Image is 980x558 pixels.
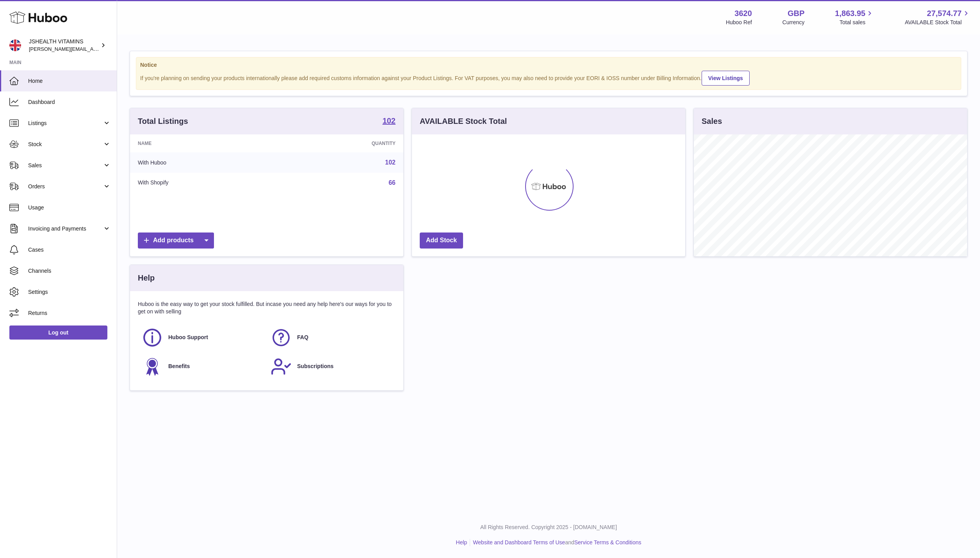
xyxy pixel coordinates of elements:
[130,134,277,152] th: Name
[28,267,111,275] span: Channels
[574,539,641,545] a: Service Terms & Conditions
[734,8,752,19] strong: 3620
[28,288,111,296] span: Settings
[29,38,99,53] div: JSHEALTH VITAMINS
[782,19,805,26] div: Currency
[297,363,333,370] span: Subscriptions
[28,77,111,85] span: Home
[905,19,971,26] span: AVAILABLE Stock Total
[28,246,111,254] span: Cases
[130,173,277,193] td: With Shopify
[420,232,463,249] a: Add Stock
[28,183,103,190] span: Orders
[927,8,962,19] span: 27,574.77
[142,327,263,348] a: Huboo Support
[839,19,874,26] span: Total sales
[456,539,467,545] a: Help
[138,273,155,283] h3: Help
[473,539,565,545] a: Website and Dashboard Terms of Use
[383,117,396,125] strong: 102
[138,300,396,315] p: Huboo is the easy way to get your stock fulfilled. But incase you need any help here's our ways f...
[123,524,974,531] p: All Rights Reserved. Copyright 2025 - [DOMAIN_NAME]
[470,539,641,546] li: and
[28,162,103,169] span: Sales
[28,309,111,317] span: Returns
[28,204,111,211] span: Usage
[277,134,403,152] th: Quantity
[9,39,21,51] img: francesca@jshealthvitamins.com
[9,325,107,340] a: Log out
[905,8,971,26] a: 27,574.77 AVAILABLE Stock Total
[788,8,804,19] strong: GBP
[420,116,507,127] h3: AVAILABLE Stock Total
[140,61,957,69] strong: Notice
[138,232,214,249] a: Add products
[28,120,103,127] span: Listings
[29,46,157,52] span: [PERSON_NAME][EMAIL_ADDRESS][DOMAIN_NAME]
[726,19,752,26] div: Huboo Ref
[168,363,190,370] span: Benefits
[28,225,103,232] span: Invoicing and Payments
[385,159,396,166] a: 102
[388,179,396,186] a: 66
[138,116,188,127] h3: Total Listings
[271,356,392,377] a: Subscriptions
[271,327,392,348] a: FAQ
[383,117,396,126] a: 102
[702,116,722,127] h3: Sales
[28,98,111,106] span: Dashboard
[130,152,277,173] td: With Huboo
[297,334,308,341] span: FAQ
[702,71,750,86] a: View Listings
[168,334,208,341] span: Huboo Support
[835,8,875,26] a: 1,863.95 Total sales
[142,356,263,377] a: Benefits
[140,70,957,86] div: If you're planning on sending your products internationally please add required customs informati...
[28,141,103,148] span: Stock
[835,8,866,19] span: 1,863.95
